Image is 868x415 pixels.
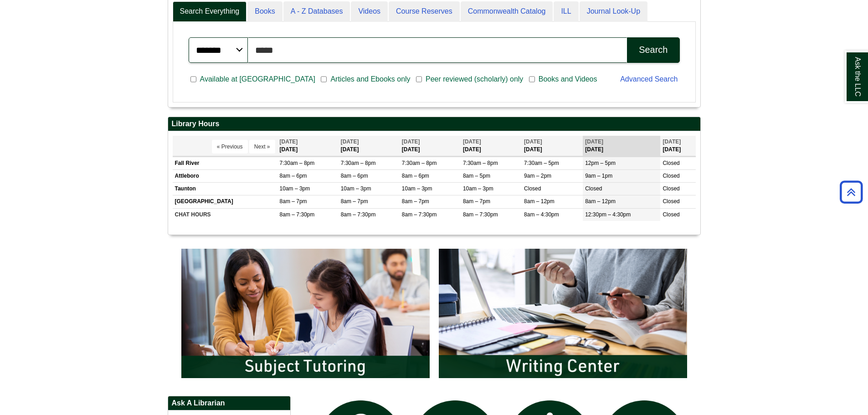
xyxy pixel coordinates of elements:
[627,37,679,63] button: Search
[524,185,541,192] span: Closed
[463,198,490,205] span: 8am – 7pm
[663,211,679,218] span: Closed
[168,396,290,410] h2: Ask A Librarian
[190,75,196,83] input: Available at [GEOGRAPHIC_DATA]
[173,170,277,183] td: Attleboro
[280,198,307,205] span: 8am – 7pm
[280,211,315,218] span: 8am – 7:30pm
[463,185,493,192] span: 10am – 3pm
[620,75,678,83] a: Advanced Search
[341,160,376,166] span: 7:30am – 8pm
[173,208,277,221] td: CHAT HOURS
[341,173,368,179] span: 8am – 6pm
[524,173,551,179] span: 9am – 2pm
[583,136,660,156] th: [DATE]
[321,75,327,83] input: Articles and Ebooks only
[402,160,437,166] span: 7:30am – 8pm
[402,138,420,145] span: [DATE]
[461,1,553,22] a: Commonwealth Catalog
[416,75,422,83] input: Peer reviewed (scholarly) only
[461,136,522,156] th: [DATE]
[663,173,679,179] span: Closed
[277,136,339,156] th: [DATE]
[177,244,692,387] div: slideshow
[212,140,248,154] button: « Previous
[522,136,583,156] th: [DATE]
[389,1,460,22] a: Course Reserves
[280,173,307,179] span: 8am – 6pm
[524,138,542,145] span: [DATE]
[280,185,310,192] span: 10am – 3pm
[402,198,429,205] span: 8am – 7pm
[585,198,616,205] span: 8am – 12pm
[524,160,559,166] span: 7:30am – 5pm
[422,74,527,85] span: Peer reviewed (scholarly) only
[529,75,535,83] input: Books and Videos
[463,173,490,179] span: 8am – 5pm
[173,1,247,22] a: Search Everything
[177,244,434,383] img: Subject Tutoring Information
[341,211,376,218] span: 8am – 7:30pm
[463,160,498,166] span: 7:30am – 8pm
[339,136,400,156] th: [DATE]
[585,211,631,218] span: 12:30pm – 4:30pm
[351,1,388,22] a: Videos
[463,138,481,145] span: [DATE]
[402,185,432,192] span: 10am – 3pm
[660,136,695,156] th: [DATE]
[535,74,601,85] span: Books and Videos
[585,138,603,145] span: [DATE]
[639,45,668,55] div: Search
[341,185,371,192] span: 10am – 3pm
[173,157,277,169] td: Fall River
[249,140,275,154] button: Next »
[524,198,555,205] span: 8am – 12pm
[280,138,298,145] span: [DATE]
[341,138,359,145] span: [DATE]
[247,1,282,22] a: Books
[663,198,679,205] span: Closed
[168,117,700,131] h2: Library Hours
[173,183,277,195] td: Taunton
[585,173,612,179] span: 9am – 1pm
[837,186,866,198] a: Back to Top
[402,173,429,179] span: 8am – 6pm
[280,160,315,166] span: 7:30am – 8pm
[196,74,319,85] span: Available at [GEOGRAPHIC_DATA]
[585,160,616,166] span: 12pm – 5pm
[554,1,578,22] a: ILL
[585,185,602,192] span: Closed
[341,198,368,205] span: 8am – 7pm
[524,211,559,218] span: 8am – 4:30pm
[173,195,277,208] td: [GEOGRAPHIC_DATA]
[663,185,679,192] span: Closed
[434,244,692,383] img: Writing Center Information
[663,160,679,166] span: Closed
[580,1,647,22] a: Journal Look-Up
[663,138,681,145] span: [DATE]
[463,211,498,218] span: 8am – 7:30pm
[402,211,437,218] span: 8am – 7:30pm
[327,74,414,85] span: Articles and Ebooks only
[283,1,350,22] a: A - Z Databases
[400,136,461,156] th: [DATE]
